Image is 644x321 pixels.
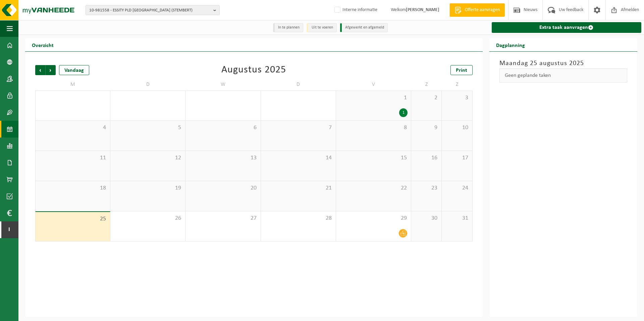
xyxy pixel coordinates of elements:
[35,78,110,91] td: M
[411,78,442,91] td: Z
[340,23,388,32] li: Afgewerkt en afgemeld
[110,78,185,91] td: D
[7,221,12,238] span: I
[39,154,107,162] span: 11
[445,124,469,131] span: 10
[59,65,89,75] div: Vandaag
[25,38,60,51] h2: Overzicht
[333,5,377,15] label: Interne informatie
[463,7,501,13] span: Offerte aanvragen
[264,215,332,222] span: 28
[492,22,641,33] a: Extra taak aanvragen
[489,38,532,51] h2: Dagplanning
[339,154,408,162] span: 15
[499,58,627,68] h3: Maandag 25 augustus 2025
[189,215,257,222] span: 27
[449,3,505,17] a: Offerte aanvragen
[307,23,337,32] li: Uit te voeren
[264,154,332,162] span: 14
[35,65,45,75] span: Vorige
[445,154,469,162] span: 17
[415,215,438,222] span: 30
[499,68,627,83] div: Geen geplande taken
[339,94,408,102] span: 1
[189,154,257,162] span: 13
[189,184,257,192] span: 20
[339,184,408,192] span: 22
[261,78,336,91] td: D
[406,7,439,12] strong: [PERSON_NAME]
[415,184,438,192] span: 23
[450,65,473,75] a: Print
[445,94,469,102] span: 3
[336,78,411,91] td: V
[456,68,467,73] span: Print
[273,23,303,32] li: In te plannen
[442,78,472,91] td: Z
[189,124,257,131] span: 6
[339,124,408,131] span: 8
[415,154,438,162] span: 16
[339,215,408,222] span: 29
[399,108,408,117] div: 1
[445,215,469,222] span: 31
[264,184,332,192] span: 21
[445,184,469,192] span: 24
[114,154,182,162] span: 12
[114,124,182,131] span: 5
[39,215,107,223] span: 25
[415,94,438,102] span: 2
[264,124,332,131] span: 7
[46,65,56,75] span: Volgende
[86,5,220,15] button: 10-981558 - ESSITY PLD [GEOGRAPHIC_DATA] (STEMBERT)
[114,215,182,222] span: 26
[114,184,182,192] span: 19
[185,78,261,91] td: W
[39,184,107,192] span: 18
[39,124,107,131] span: 4
[89,5,211,15] span: 10-981558 - ESSITY PLD [GEOGRAPHIC_DATA] (STEMBERT)
[221,65,286,75] div: Augustus 2025
[415,124,438,131] span: 9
